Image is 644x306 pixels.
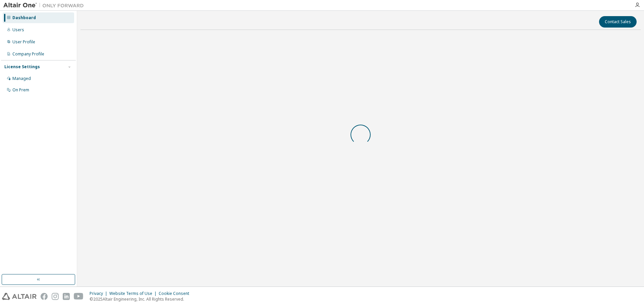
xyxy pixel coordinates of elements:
img: altair_logo.svg [2,293,37,300]
p: © 2025 Altair Engineering, Inc. All Rights Reserved. [90,296,193,302]
img: linkedin.svg [63,293,70,300]
div: Users [12,27,24,33]
button: Contact Sales [599,16,637,28]
div: Company Profile [12,51,44,57]
div: License Settings [4,64,40,70]
div: On Prem [12,87,29,93]
div: Privacy [90,291,109,296]
img: youtube.svg [74,293,84,300]
img: instagram.svg [52,293,59,300]
div: Managed [12,76,31,81]
div: User Profile [12,39,35,45]
div: Website Terms of Use [109,291,159,296]
div: Dashboard [12,15,36,20]
img: facebook.svg [41,293,48,300]
div: Cookie Consent [159,291,193,296]
img: Altair One [3,2,87,9]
